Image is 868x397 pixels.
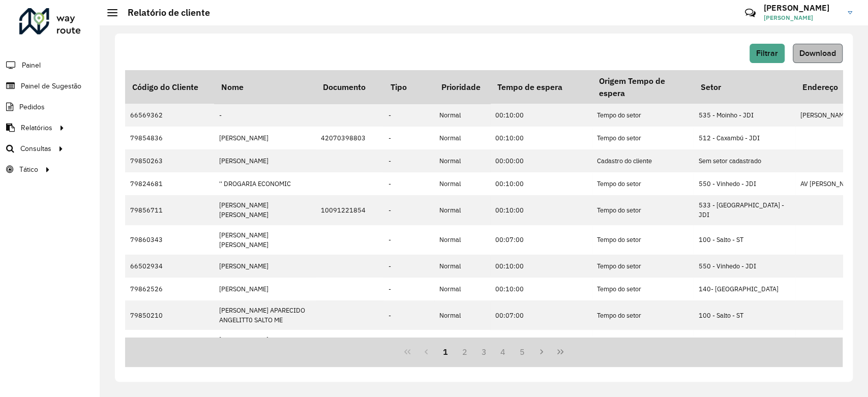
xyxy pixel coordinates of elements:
td: 79850210 [125,300,214,330]
a: Contato Rápido [739,2,761,24]
td: Sem setor cadastrado [694,149,795,172]
td: 512 - Caxambú - JDI [694,127,795,149]
td: Normal [434,149,490,172]
td: - [383,330,434,359]
td: 79810244 [125,330,214,359]
span: Painel [22,60,41,71]
td: 00:10:00 [490,330,592,359]
td: 550 - Vinhedo - JDI [694,172,795,195]
td: - [214,104,316,127]
td: - [383,149,434,172]
td: Tempo do setor [592,172,694,195]
td: 00:07:00 [490,225,592,255]
td: 79862526 [125,278,214,300]
td: [PERSON_NAME] [214,149,316,172]
span: Filtrar [756,49,778,57]
td: 00:10:00 [490,195,592,225]
button: 3 [474,342,494,361]
td: [PERSON_NAME] [PERSON_NAME] [214,195,316,225]
td: Normal [434,278,490,300]
td: 79854836 [125,127,214,149]
td: Normal [434,172,490,195]
td: 10091221854 [316,195,383,225]
td: '' DROGARIA ECONOMIC [214,172,316,195]
td: [PERSON_NAME] [214,255,316,278]
td: Normal [434,330,490,359]
span: Tático [19,164,38,175]
td: - [383,278,434,300]
td: 42070398803 [316,127,383,149]
th: Nome [214,70,316,104]
td: 533 - [GEOGRAPHIC_DATA] - JDI [694,195,795,225]
td: - [383,225,434,255]
td: Tempo do setor [592,225,694,255]
td: - [383,104,434,127]
td: [PERSON_NAME] [214,278,316,300]
td: 00:10:00 [490,104,592,127]
td: 00:10:00 [490,255,592,278]
span: Pedidos [19,102,45,112]
td: Normal [434,225,490,255]
td: 90720555868 [316,330,383,359]
td: 00:10:00 [490,278,592,300]
td: 00:10:00 [490,172,592,195]
td: 79850263 [125,149,214,172]
td: Normal [434,255,490,278]
td: 00:10:00 [490,127,592,149]
td: 100 - Salto - ST [694,300,795,330]
td: Cadastro do cliente [592,149,694,172]
td: Tempo do setor [592,255,694,278]
td: Tempo do setor [592,104,694,127]
td: - [383,127,434,149]
td: 140- [GEOGRAPHIC_DATA] [694,278,795,300]
td: 00:00:00 [490,149,592,172]
h3: [PERSON_NAME] [764,3,840,13]
td: Tempo do setor [592,127,694,149]
h2: Relatório de cliente [117,7,210,18]
th: Prioridade [434,70,490,104]
th: Documento [316,70,383,104]
td: Normal [434,300,490,330]
span: [PERSON_NAME] [764,13,840,22]
td: [PERSON_NAME] APARECIDO ANGELITT0 SALTO ME [214,300,316,330]
td: Tempo do setor [592,330,694,359]
td: Tempo do setor [592,300,694,330]
td: 79824681 [125,172,214,195]
button: 2 [455,342,474,361]
td: 535 - Moinho - JDI [694,104,795,127]
button: Download [793,44,843,63]
td: Tempo do setor [592,278,694,300]
th: Tempo de espera [490,70,592,104]
td: [PERSON_NAME] [214,127,316,149]
td: - [383,195,434,225]
td: Normal [434,104,490,127]
td: Tempo do setor [592,195,694,225]
button: 1 [436,342,455,361]
td: 66502934 [125,255,214,278]
span: Consultas [20,143,51,154]
button: 4 [493,342,513,361]
td: - [383,300,434,330]
td: - [383,172,434,195]
td: - [383,255,434,278]
td: Normal [434,127,490,149]
span: Painel de Sugestão [21,81,81,91]
th: Setor [694,70,795,104]
th: Origem Tempo de espera [592,70,694,104]
button: Last Page [551,342,570,361]
td: 501 - Várzea Paulista - JDI [694,330,795,359]
td: [PERSON_NAME] [PERSON_NAME] [214,225,316,255]
td: 79860343 [125,225,214,255]
button: 5 [513,342,532,361]
button: Next Page [532,342,551,361]
td: 79856711 [125,195,214,225]
span: Download [799,49,836,57]
td: [PERSON_NAME] DOS [PERSON_NAME] [214,330,316,359]
th: Tipo [383,70,434,104]
td: 66569362 [125,104,214,127]
td: 550 - Vinhedo - JDI [694,255,795,278]
td: Normal [434,195,490,225]
td: 00:07:00 [490,300,592,330]
td: 100 - Salto - ST [694,225,795,255]
span: Relatórios [21,123,52,133]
